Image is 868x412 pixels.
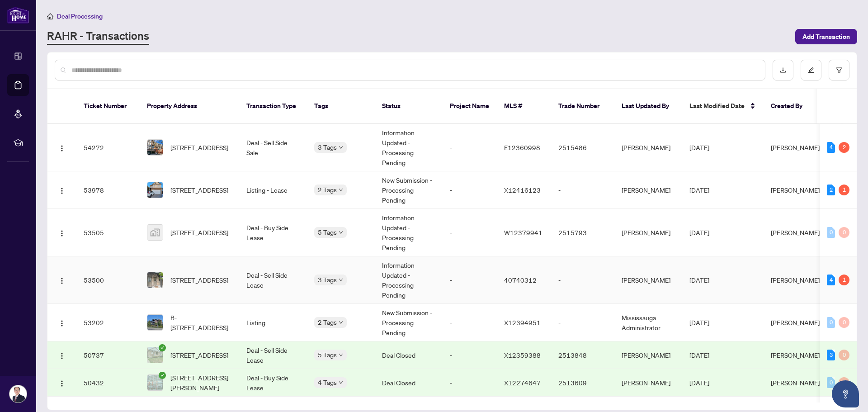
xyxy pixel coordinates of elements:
td: Information Updated - Processing Pending [375,209,443,256]
span: download [780,67,786,73]
span: 2 Tags [318,317,337,327]
div: 2 [827,185,835,195]
th: Status [375,89,443,124]
img: thumbnail-img [147,140,163,155]
span: [PERSON_NAME] [771,318,820,327]
img: thumbnail-img [147,182,163,198]
span: down [339,380,343,385]
div: 0 [827,377,835,388]
span: X12416123 [504,186,541,194]
td: 53978 [76,171,140,209]
div: 4 [827,142,835,153]
td: - [443,369,497,397]
td: 2515793 [551,209,614,256]
div: 1 [839,185,849,195]
span: down [339,353,343,357]
div: 0 [827,317,835,328]
td: Information Updated - Processing Pending [375,256,443,304]
div: 0 [839,350,849,360]
th: Tags [307,89,375,124]
button: Logo [55,183,69,197]
td: - [443,304,497,341]
span: X12274647 [504,379,541,387]
td: - [443,171,497,209]
th: Transaction Type [239,89,307,124]
td: [PERSON_NAME] [614,341,682,369]
img: thumbnail-img [147,375,163,390]
span: X12359388 [504,351,541,359]
td: - [551,171,614,209]
td: - [551,256,614,304]
span: Add Transaction [802,29,850,44]
span: home [47,13,53,19]
td: [PERSON_NAME] [614,209,682,256]
span: [PERSON_NAME] [771,143,820,152]
div: 0 [839,317,849,328]
td: 2515486 [551,124,614,171]
td: [PERSON_NAME] [614,171,682,209]
span: down [339,145,343,150]
td: 2513609 [551,369,614,397]
span: [PERSON_NAME] [771,351,820,359]
span: [STREET_ADDRESS] [170,142,228,152]
td: [PERSON_NAME] [614,369,682,397]
span: check-circle [159,344,166,351]
td: 50737 [76,341,140,369]
button: Logo [55,225,69,240]
div: 2 [839,142,849,153]
span: [PERSON_NAME] [771,186,820,194]
td: Deal Closed [375,341,443,369]
span: [STREET_ADDRESS][PERSON_NAME] [170,373,232,393]
span: 3 Tags [318,275,337,285]
span: down [339,278,343,282]
button: Logo [55,375,69,390]
span: E12360998 [504,143,540,152]
span: down [339,230,343,235]
td: 53500 [76,256,140,304]
span: [DATE] [689,276,709,284]
span: [STREET_ADDRESS] [170,227,228,237]
td: Mississauga Administrator [614,304,682,341]
td: [PERSON_NAME] [614,124,682,171]
span: 4 Tags [318,377,337,388]
span: filter [836,67,842,73]
th: Project Name [443,89,497,124]
button: Add Transaction [795,29,857,44]
td: Listing [239,304,307,341]
img: thumbnail-img [147,225,163,240]
span: [DATE] [689,228,709,237]
td: Deal - Sell Side Lease [239,256,307,304]
img: Logo [58,352,66,360]
button: Logo [55,140,69,155]
div: 4 [827,275,835,285]
span: 3 Tags [318,142,337,152]
td: - [443,256,497,304]
td: Deal - Sell Side Sale [239,124,307,171]
span: down [339,188,343,192]
div: 0 [839,227,849,238]
button: filter [829,60,849,81]
td: New Submission - Processing Pending [375,171,443,209]
span: 2 Tags [318,185,337,195]
img: thumbnail-img [147,315,163,330]
th: MLS # [497,89,551,124]
td: New Submission - Processing Pending [375,304,443,341]
td: 2513848 [551,341,614,369]
span: [DATE] [689,186,709,194]
td: Listing - Lease [239,171,307,209]
div: 1 [839,275,849,285]
td: Deal - Buy Side Lease [239,369,307,397]
span: [DATE] [689,379,709,387]
td: - [443,124,497,171]
td: - [551,304,614,341]
span: [STREET_ADDRESS] [170,350,228,360]
span: [PERSON_NAME] [771,379,820,387]
td: Information Updated - Processing Pending [375,124,443,171]
td: Deal Closed [375,369,443,397]
td: 53505 [76,209,140,256]
img: Logo [58,277,66,284]
span: down [339,320,343,325]
td: 54272 [76,124,140,171]
th: Created By [764,89,818,124]
span: B-[STREET_ADDRESS] [170,313,232,332]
